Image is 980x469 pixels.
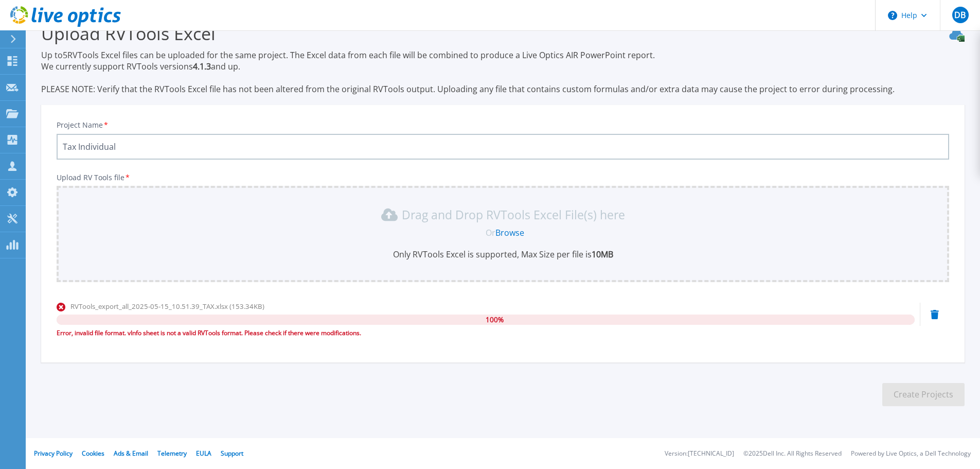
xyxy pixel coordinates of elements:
[70,302,264,311] span: RVTools_export_all_2025-05-15_10.51.39_TAX.xlsx (153.34KB)
[221,449,243,458] a: Support
[665,450,734,457] li: Version: [TECHNICAL_ID]
[402,210,625,220] p: Drag and Drop RVTools Excel File(s) here
[63,249,943,260] p: Only RVTools Excel is supported, Max Size per file is
[114,449,148,458] a: Ads & Email
[63,206,943,260] div: Drag and Drop RVTools Excel File(s) here OrBrowseOnly RVTools Excel is supported, Max Size per fi...
[34,449,73,458] a: Privacy Policy
[41,22,965,45] h3: Upload RVTools Excel
[882,383,965,406] button: Create Projects
[157,449,187,458] a: Telemetry
[193,61,211,72] strong: 4.1.3
[57,121,109,129] label: Project Name
[82,449,104,458] a: Cookies
[495,227,524,238] a: Browse
[592,249,613,260] b: 10MB
[57,328,915,338] div: Error, invalid file format. vInfo sheet is not a valid RVTools format. Please check if there were...
[743,450,842,457] li: © 2025 Dell Inc. All Rights Reserved
[851,450,971,457] li: Powered by Live Optics, a Dell Technology
[486,227,495,238] span: Or
[57,134,949,160] input: Enter Project Name
[57,173,949,182] p: Upload RV Tools file
[196,449,211,458] a: EULA
[41,49,965,95] p: Up to 5 RVTools Excel files can be uploaded for the same project. The Excel data from each file w...
[954,11,966,19] span: DB
[486,315,504,325] span: 100 %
